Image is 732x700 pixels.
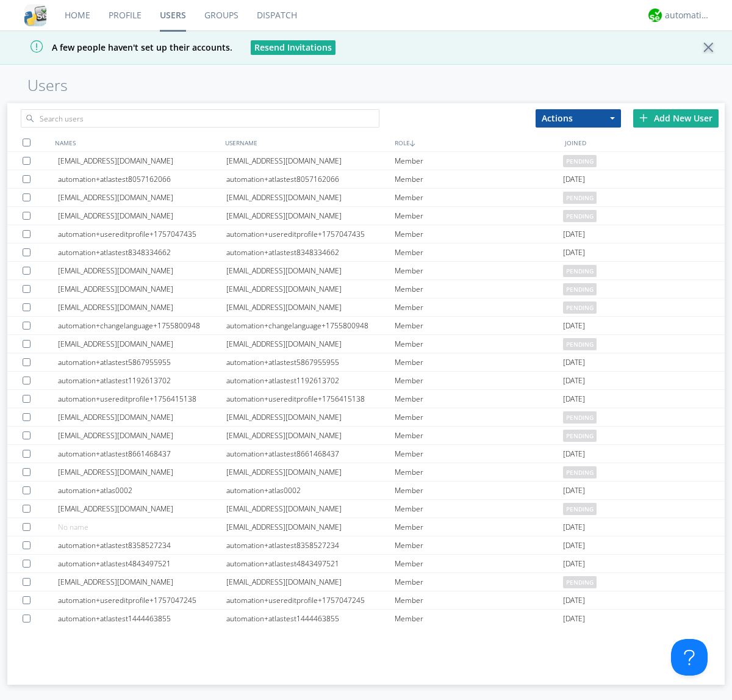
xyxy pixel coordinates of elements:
div: Member [395,225,563,243]
div: automation+atlastest1192613702 [226,372,395,389]
div: automation+atlastest8358527234 [226,536,395,554]
a: automation+usereditprofile+1757047245automation+usereditprofile+1757047245Member[DATE] [7,591,725,610]
a: [EMAIL_ADDRESS][DOMAIN_NAME][EMAIL_ADDRESS][DOMAIN_NAME]Memberpending [7,189,725,207]
div: [EMAIL_ADDRESS][DOMAIN_NAME] [58,427,226,444]
div: automation+atlastest5867955955 [226,353,395,371]
img: d2d01cd9b4174d08988066c6d424eccd [648,9,662,22]
a: [EMAIL_ADDRESS][DOMAIN_NAME][EMAIL_ADDRESS][DOMAIN_NAME]Memberpending [7,207,725,225]
div: Member [395,353,563,371]
a: automation+atlastest1444463855automation+atlastest1444463855Member[DATE] [7,610,725,628]
img: cddb5a64eb264b2086981ab96f4c1ba7 [24,4,46,26]
div: ROLE [392,134,562,151]
span: pending [563,411,597,424]
div: automation+usereditprofile+1756415138 [226,390,395,408]
span: pending [563,155,597,167]
div: Member [395,610,563,627]
div: [EMAIL_ADDRESS][DOMAIN_NAME] [226,463,395,481]
div: Member [395,298,563,316]
span: [DATE] [563,445,585,463]
span: pending [563,338,597,350]
a: automation+atlastest8057162066automation+atlastest8057162066Member[DATE] [7,170,725,189]
div: automation+atlastest1192613702 [58,372,226,389]
div: Member [395,390,563,408]
div: Member [395,445,563,463]
div: Member [395,244,563,261]
button: Resend Invitations [251,40,335,55]
input: Search users [21,109,379,128]
div: Member [395,536,563,554]
div: automation+atlastest8057162066 [58,170,226,188]
div: automation+atlastest1444463855 [226,610,395,627]
span: pending [563,265,597,277]
a: [EMAIL_ADDRESS][DOMAIN_NAME][EMAIL_ADDRESS][DOMAIN_NAME]Memberpending [7,463,725,482]
div: automation+changelanguage+1755800948 [226,317,395,334]
div: automation+atlastest4843497521 [58,555,226,572]
a: [EMAIL_ADDRESS][DOMAIN_NAME][EMAIL_ADDRESS][DOMAIN_NAME]Memberpending [7,298,725,317]
a: automation+atlastest4843497521automation+atlastest4843497521Member[DATE] [7,555,725,573]
div: automation+atlastest1444463855 [58,610,226,627]
div: Member [395,482,563,499]
div: [EMAIL_ADDRESS][DOMAIN_NAME] [226,280,395,298]
span: pending [563,503,597,515]
button: Actions [536,109,621,128]
span: [DATE] [563,244,585,262]
a: [EMAIL_ADDRESS][DOMAIN_NAME][EMAIL_ADDRESS][DOMAIN_NAME]Memberpending [7,262,725,280]
div: Member [395,372,563,389]
span: pending [563,430,597,442]
div: Member [395,262,563,280]
a: No name[EMAIL_ADDRESS][DOMAIN_NAME]Member[DATE] [7,518,725,536]
div: automation+atlastest8661468437 [226,445,395,463]
div: Member [395,335,563,353]
div: Member [395,500,563,518]
div: Member [395,280,563,298]
span: pending [563,466,597,478]
div: automation+atlas [665,9,711,21]
img: plus.svg [639,114,648,122]
div: [EMAIL_ADDRESS][DOMAIN_NAME] [58,408,226,426]
div: [EMAIL_ADDRESS][DOMAIN_NAME] [226,335,395,353]
div: Member [395,573,563,591]
span: [DATE] [563,591,585,610]
a: automation+usereditprofile+1757047435automation+usereditprofile+1757047435Member[DATE] [7,225,725,244]
span: [DATE] [563,536,585,555]
div: [EMAIL_ADDRESS][DOMAIN_NAME] [226,189,395,206]
div: NAMES [52,134,222,151]
a: [EMAIL_ADDRESS][DOMAIN_NAME][EMAIL_ADDRESS][DOMAIN_NAME]Memberpending [7,280,725,298]
div: automation+atlastest8348334662 [58,244,226,261]
span: pending [563,192,597,204]
span: pending [563,210,597,222]
div: [EMAIL_ADDRESS][DOMAIN_NAME] [226,262,395,280]
div: Member [395,170,563,188]
span: [DATE] [563,390,585,408]
div: automation+atlastest8348334662 [226,244,395,261]
div: [EMAIL_ADDRESS][DOMAIN_NAME] [58,189,226,206]
div: [EMAIL_ADDRESS][DOMAIN_NAME] [58,335,226,353]
span: A few people haven't set up their accounts. [9,41,232,53]
span: [DATE] [563,518,585,536]
a: [EMAIL_ADDRESS][DOMAIN_NAME][EMAIL_ADDRESS][DOMAIN_NAME]Memberpending [7,152,725,170]
span: pending [563,576,597,588]
div: Member [395,408,563,426]
div: Member [395,207,563,225]
div: [EMAIL_ADDRESS][DOMAIN_NAME] [226,500,395,518]
iframe: Toggle Customer Support [671,639,708,676]
a: automation+atlastest5867955955automation+atlastest5867955955Member[DATE] [7,353,725,372]
a: automation+atlastest8358527234automation+atlastest8358527234Member[DATE] [7,536,725,555]
div: [EMAIL_ADDRESS][DOMAIN_NAME] [58,463,226,481]
div: [EMAIL_ADDRESS][DOMAIN_NAME] [58,207,226,225]
div: [EMAIL_ADDRESS][DOMAIN_NAME] [226,518,395,536]
a: automation+changelanguage+1755800948automation+changelanguage+1755800948Member[DATE] [7,317,725,335]
div: Member [395,555,563,572]
div: automation+atlastest4843497521 [226,555,395,572]
a: automation+usereditprofile+1756415138automation+usereditprofile+1756415138Member[DATE] [7,390,725,408]
div: Member [395,189,563,206]
div: automation+atlas0002 [226,482,395,499]
div: automation+usereditprofile+1756415138 [58,390,226,408]
div: [EMAIL_ADDRESS][DOMAIN_NAME] [58,262,226,280]
div: [EMAIL_ADDRESS][DOMAIN_NAME] [226,408,395,426]
div: [EMAIL_ADDRESS][DOMAIN_NAME] [226,573,395,591]
div: [EMAIL_ADDRESS][DOMAIN_NAME] [226,207,395,225]
div: automation+usereditprofile+1757047435 [58,225,226,243]
div: [EMAIL_ADDRESS][DOMAIN_NAME] [226,152,395,170]
a: automation+atlas0002automation+atlas0002Member[DATE] [7,482,725,500]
